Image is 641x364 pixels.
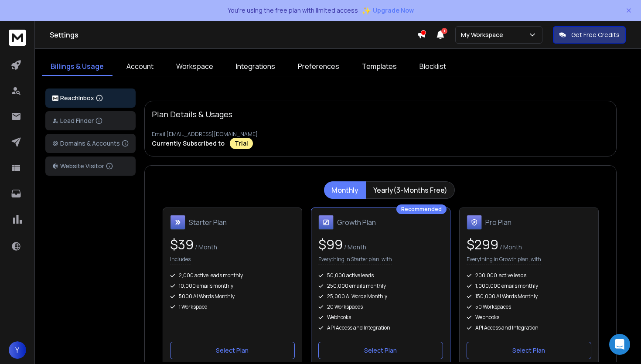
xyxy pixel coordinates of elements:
[42,58,113,76] a: Billings & Usage
[167,58,222,76] a: Workspace
[353,58,406,76] a: Templates
[289,58,348,76] a: Preferences
[227,58,284,76] a: Integrations
[343,243,366,251] span: / Month
[609,334,630,355] div: Open Intercom Messenger
[361,2,414,19] button: ✨Upgrade Now
[485,217,511,228] h1: Pro Plan
[396,204,447,214] div: Recommended
[194,243,217,251] span: / Month
[9,341,26,359] button: Y
[411,58,455,76] a: Blocklist
[318,215,334,230] img: Growth Plan icon
[50,30,417,40] h1: Settings
[170,342,295,359] button: Select Plan
[228,6,358,15] p: You're using the free plan with limited access
[318,272,443,279] div: 50,000 active leads
[170,235,194,253] span: $ 39
[324,181,366,199] button: Monthly
[170,272,295,279] div: 2,000 active leads monthly
[45,88,136,108] button: ReachInbox
[52,95,58,101] img: logo
[366,181,455,199] button: Yearly(3-Months Free)
[118,58,162,76] a: Account
[373,6,414,15] span: Upgrade Now
[318,342,443,359] button: Select Plan
[337,217,376,228] h1: Growth Plan
[467,256,541,265] p: Everything in Growth plan, with
[152,108,232,120] p: Plan Details & Usages
[461,31,507,39] p: My Workspace
[467,293,591,300] div: 150,000 AI Words Monthly
[318,282,443,289] div: 250,000 emails monthly
[467,324,591,331] div: API Access and Integration
[45,111,136,130] button: Lead Finder
[467,282,591,289] div: 1,000,000 emails monthly
[170,303,295,310] div: 1 Workspace
[318,235,343,253] span: $ 99
[467,215,482,230] img: Pro Plan icon
[170,293,295,300] div: 5000 AI Words Monthly
[170,256,191,265] p: Includes
[189,217,227,228] h1: Starter Plan
[553,26,626,44] button: Get Free Credits
[441,28,447,34] span: 1
[467,342,591,359] button: Select Plan
[170,215,185,230] img: Starter Plan icon
[152,139,225,148] p: Currently Subscribed to
[467,314,591,321] div: Webhooks
[467,272,591,279] div: 200,000 active leads
[45,134,136,153] button: Domains & Accounts
[467,235,498,253] span: $ 299
[318,314,443,321] div: Webhooks
[152,131,609,138] p: Email: [EMAIL_ADDRESS][DOMAIN_NAME]
[361,4,371,17] span: ✨
[318,303,443,310] div: 20 Workspaces
[318,293,443,300] div: 25,000 AI Words Monthly
[170,282,295,289] div: 10,000 emails monthly
[230,138,253,149] div: Trial
[571,31,620,39] p: Get Free Credits
[318,256,392,265] p: Everything in Starter plan, with
[45,156,136,176] button: Website Visitor
[467,303,591,310] div: 50 Workspaces
[498,243,522,251] span: / Month
[318,324,443,331] div: API Access and Integration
